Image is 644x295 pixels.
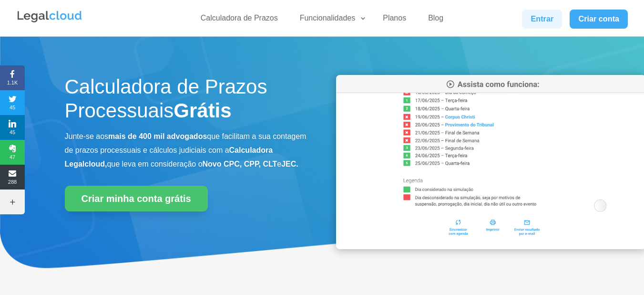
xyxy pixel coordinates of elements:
strong: Grátis [174,99,231,122]
b: JEC. [281,160,298,168]
b: Calculadora Legalcloud, [65,146,273,168]
b: mais de 400 mil advogados [108,132,207,140]
b: Novo CPC, CPP, CLT [203,160,277,168]
a: Logo da Legalcloud [16,17,83,25]
h1: Calculadora de Prazos Processuais [65,75,308,128]
a: Criar minha conta grátis [65,186,208,211]
a: Planos [377,13,412,27]
a: Criar conta [570,10,628,29]
a: Funcionalidades [294,13,367,27]
a: Entrar [522,10,562,29]
img: Legalcloud Logo [16,10,83,24]
p: Junte-se aos que facilitam a sua contagem de prazos processuais e cálculos judiciais com a que le... [65,130,308,171]
a: Blog [422,13,449,27]
a: Calculadora de Prazos [195,13,284,27]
